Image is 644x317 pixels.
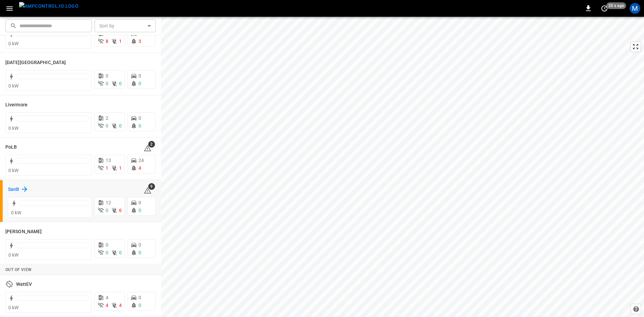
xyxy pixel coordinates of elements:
[5,59,66,66] h6: Karma Center
[8,125,19,131] span: 0 kW
[106,303,108,308] span: 4
[119,165,122,171] span: 1
[106,123,108,128] span: 0
[139,81,141,86] span: 0
[8,41,19,46] span: 0 kW
[148,141,155,148] span: 2
[119,250,122,255] span: 0
[148,183,155,190] span: 9
[11,210,21,215] span: 0 kW
[139,200,141,205] span: 0
[119,81,122,86] span: 0
[8,168,19,173] span: 0 kW
[606,2,626,9] span: 20 s ago
[8,305,19,310] span: 0 kW
[106,242,108,248] span: 0
[106,81,108,86] span: 0
[106,208,108,213] span: 0
[139,208,141,213] span: 0
[139,158,144,163] span: 24
[8,186,19,193] h6: SanB
[139,250,141,255] span: 0
[106,73,108,78] span: 0
[139,115,141,121] span: 0
[106,165,108,171] span: 1
[8,83,19,89] span: 0 kW
[16,281,32,288] h6: WattEV
[106,250,108,255] span: 0
[119,39,122,44] span: 1
[119,208,122,213] span: 6
[119,303,122,308] span: 4
[8,252,19,258] span: 0 kW
[106,295,108,300] span: 4
[5,101,28,109] h6: Livermore
[139,295,141,300] span: 0
[5,228,42,235] h6: Vernon
[599,3,610,14] button: set refresh interval
[139,303,141,308] span: 0
[19,2,78,10] img: ampcontrol.io logo
[106,158,111,163] span: 13
[630,3,640,14] div: profile-icon
[139,123,141,128] span: 0
[5,267,32,272] strong: Out of View
[139,73,141,78] span: 0
[106,200,111,205] span: 12
[119,123,122,128] span: 0
[161,17,644,317] canvas: Map
[139,39,141,44] span: 3
[106,39,108,44] span: 8
[106,115,108,121] span: 2
[5,144,17,151] h6: PoLB
[139,242,141,248] span: 0
[139,165,141,171] span: 4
